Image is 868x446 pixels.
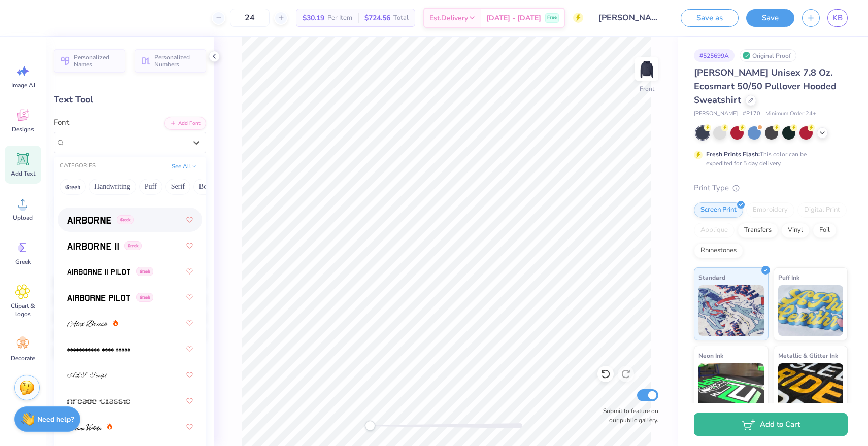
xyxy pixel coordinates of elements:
[640,84,654,93] div: Front
[694,66,837,106] span: [PERSON_NAME] Unisex 7.8 Oz. Ecosmart 50/50 Pullover Hooded Sweatshirt
[698,363,764,414] img: Neon Ink
[67,424,102,431] img: Ariana Violeta
[393,13,409,23] span: Total
[698,350,723,361] span: Neon Ink
[136,267,153,276] span: Greek
[698,272,725,283] span: Standard
[694,202,743,218] div: Screen Print
[694,182,848,194] div: Print Type
[193,179,218,195] button: Bold
[60,179,86,195] button: Greek
[781,223,810,238] div: Vinyl
[67,217,111,224] img: Airborne
[12,125,34,133] span: Designs
[165,179,190,195] button: Serif
[778,350,838,361] span: Metallic & Glitter Ink
[135,49,206,73] button: Personalized Numbers
[54,49,125,73] button: Personalized Names
[169,161,200,171] button: See All
[740,49,796,62] div: Original Proof
[13,214,33,222] span: Upload
[124,241,142,250] span: Greek
[694,223,735,238] div: Applique
[11,81,35,89] span: Image AI
[136,293,153,302] span: Greek
[67,268,130,276] img: Airborne II Pilot
[698,285,764,336] img: Standard
[6,302,40,318] span: Clipart & logos
[637,59,657,79] img: Front
[117,215,134,224] span: Greek
[827,9,848,27] a: KB
[738,223,778,238] div: Transfers
[597,406,658,425] label: Submit to feature on our public gallery.
[15,258,31,266] span: Greek
[67,372,107,379] img: ALS Script
[694,49,735,62] div: # 525699A
[365,421,375,431] div: Accessibility label
[743,110,760,118] span: # P170
[746,202,794,218] div: Embroidery
[139,179,162,195] button: Puff
[67,294,130,301] img: Airborne Pilot
[303,13,324,23] span: $30.19
[778,363,844,414] img: Metallic & Glitter Ink
[694,110,738,118] span: [PERSON_NAME]
[60,162,96,170] div: CATEGORIES
[364,13,390,23] span: $724.56
[37,415,74,424] strong: Need help?
[591,8,665,28] input: Untitled Design
[11,169,35,178] span: Add Text
[74,54,119,68] span: Personalized Names
[694,243,743,258] div: Rhinestones
[327,13,352,23] span: Per Item
[429,13,468,23] span: Est. Delivery
[813,223,837,238] div: Foil
[681,9,739,27] button: Save as
[706,150,831,168] div: This color can be expedited for 5 day delivery.
[67,346,130,353] img: AlphaShapes xmas balls
[54,117,69,128] label: Font
[486,13,541,23] span: [DATE] - [DATE]
[694,413,848,436] button: Add to Cart
[154,54,200,68] span: Personalized Numbers
[11,354,35,362] span: Decorate
[706,150,760,158] strong: Fresh Prints Flash:
[230,9,270,27] input: – –
[67,243,119,250] img: Airborne II
[778,285,844,336] img: Puff Ink
[746,9,794,27] button: Save
[164,117,206,130] button: Add Font
[54,93,206,107] div: Text Tool
[67,320,108,327] img: Alex Brush
[547,14,557,21] span: Free
[89,179,136,195] button: Handwriting
[797,202,847,218] div: Digital Print
[832,12,843,24] span: KB
[67,398,130,405] img: Arcade Classic
[778,272,799,283] span: Puff Ink
[765,110,816,118] span: Minimum Order: 24 +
